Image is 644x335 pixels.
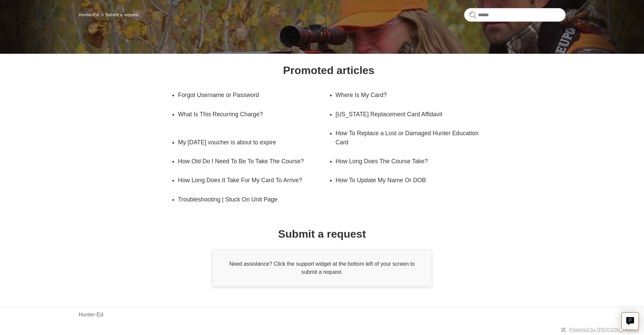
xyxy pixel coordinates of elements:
a: How Old Do I Need To Be To Take The Course? [178,152,319,171]
li: Submit a request [100,12,138,17]
li: Hunter-Ed [79,12,100,17]
input: Search [464,8,566,22]
a: Where Is My Card? [336,86,476,104]
a: [US_STATE] Replacement Card Affidavit [336,105,476,124]
a: Troubleshooting | Stuck On Unit Page [178,190,319,209]
a: How To Update My Name Or DOB [336,171,476,190]
a: Hunter-Ed [79,12,99,17]
h1: Promoted articles [283,62,374,78]
a: My [DATE] voucher is about to expire [178,133,319,152]
a: How To Replace a Lost or Damaged Hunter Education Card [336,124,486,152]
a: How Long Does It Take For My Card To Arrive? [178,171,329,190]
a: What Is This Recurring Charge? [178,105,329,124]
button: Live chat [621,312,639,330]
h1: Submit a request [278,226,366,242]
div: Need assistance? Click the support widget at the bottom left of your screen to submit a request. [212,249,432,287]
a: How Long Does The Course Take? [336,152,476,171]
a: Powered by [PERSON_NAME] [569,327,639,332]
a: Forgot Username or Password [178,86,319,104]
a: Hunter-Ed [79,311,103,319]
